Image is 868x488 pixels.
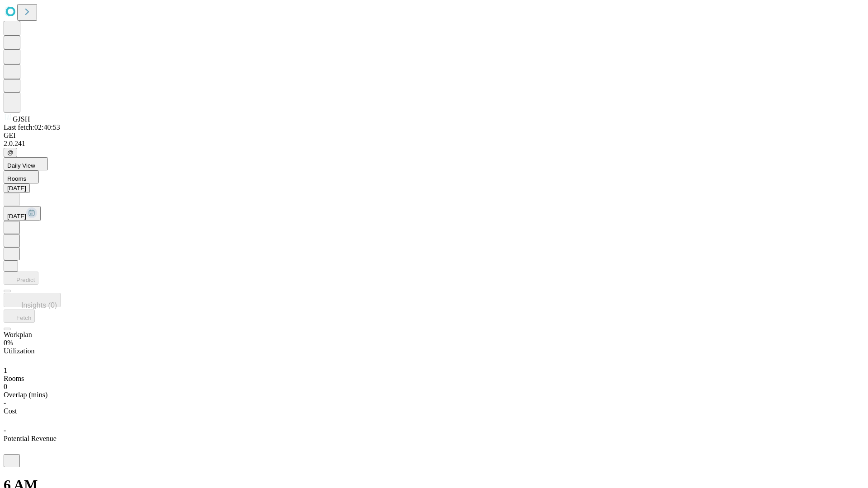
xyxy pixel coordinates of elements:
span: Utilization [4,347,34,355]
span: Last fetch: 02:40:53 [4,123,60,131]
button: Insights (0) [4,293,61,307]
span: Cost [4,407,17,415]
span: 1 [4,366,7,374]
span: [DATE] [7,213,26,220]
span: Insights (0) [21,301,57,309]
div: GEI [4,131,864,140]
span: 0 [4,383,7,390]
span: Potential Revenue [4,435,57,442]
div: 2.0.241 [4,140,864,148]
button: Rooms [4,170,39,183]
button: Predict [4,272,38,285]
button: [DATE] [4,183,30,193]
span: Rooms [4,375,24,382]
span: Overlap (mins) [4,391,47,399]
span: 0% [4,339,13,347]
span: GJSH [13,115,30,123]
span: Rooms [7,175,26,182]
button: Daily View [4,157,48,170]
span: Daily View [7,162,35,169]
span: - [4,399,6,407]
span: @ [7,149,14,156]
span: Workplan [4,331,32,338]
button: Fetch [4,310,35,323]
button: @ [4,148,17,157]
span: - [4,427,6,434]
button: [DATE] [4,206,41,221]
